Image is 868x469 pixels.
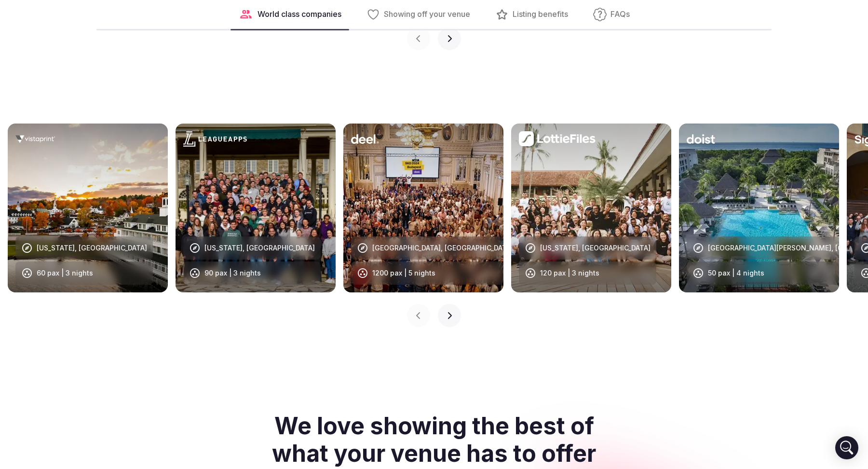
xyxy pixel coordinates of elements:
[37,268,93,278] div: 60 pax | 3 nights
[15,131,55,147] svg: Vistaprint company logo
[258,9,341,20] span: World class companies
[372,268,435,278] div: 1200 pax | 5 nights
[351,131,379,147] svg: Deel company logo
[204,243,315,253] div: [US_STATE], [GEOGRAPHIC_DATA]
[218,412,650,468] h2: We love showing the best of what your venue has to offer
[540,243,651,253] div: [US_STATE], [GEOGRAPHIC_DATA]
[835,436,858,459] div: Open Intercom Messenger
[372,243,513,253] div: [GEOGRAPHIC_DATA], [GEOGRAPHIC_DATA]
[513,9,568,20] span: Listing benefits
[37,243,147,253] div: [US_STATE], [GEOGRAPHIC_DATA]
[519,131,596,147] svg: LottieFiles company logo
[183,131,247,147] svg: LeagueApps company logo
[687,131,715,147] svg: Doist company logo
[708,268,764,278] div: 50 pax | 4 nights
[384,9,470,20] span: Showing off your venue
[204,268,261,278] div: 90 pax | 3 nights
[540,268,599,278] div: 120 pax | 3 nights
[610,9,630,20] span: FAQs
